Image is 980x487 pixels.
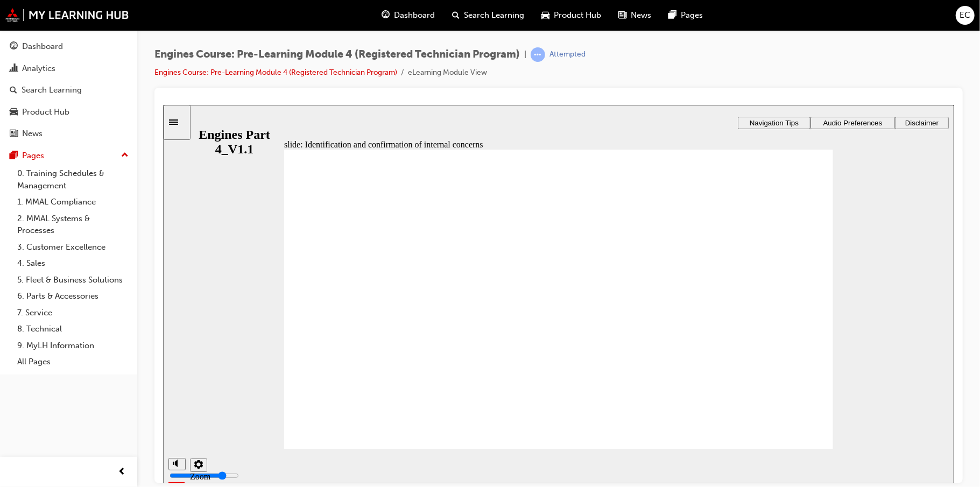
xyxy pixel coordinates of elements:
span: news-icon [619,9,627,22]
span: search-icon [10,86,17,95]
span: pages-icon [10,151,18,161]
span: search-icon [453,9,460,22]
span: up-icon [121,149,129,163]
span: Disclaimer [742,14,775,22]
a: 1. MMAL Compliance [13,194,133,210]
a: News [4,124,133,144]
a: news-iconNews [610,4,660,26]
button: Navigation Tips [575,12,647,24]
button: settings [27,354,44,367]
span: | [524,48,526,61]
a: car-iconProduct Hub [533,4,610,26]
span: Engines Course: Pre-Learning Module 4 (Registered Technician Program) [154,48,520,61]
span: Product Hub [554,9,602,22]
a: Dashboard [4,37,133,57]
span: news-icon [10,129,18,139]
label: Zoom to fit [27,367,47,396]
a: guage-iconDashboard [373,4,444,26]
span: Pages [681,9,703,22]
button: EC [956,6,975,25]
div: News [22,128,43,140]
a: Search Learning [4,80,133,100]
div: Analytics [22,62,55,75]
li: eLearning Module View [408,67,487,79]
button: Disclaimer [732,12,786,24]
a: Analytics [4,59,133,79]
span: News [631,9,652,22]
button: Pages [4,146,133,166]
div: Product Hub [22,106,69,118]
a: pages-iconPages [660,4,712,26]
span: pages-icon [669,9,677,22]
a: 9. MyLH Information [13,337,133,354]
button: volume [5,353,23,365]
a: 4. Sales [13,255,133,272]
span: EC [960,9,971,22]
a: All Pages [13,354,133,370]
span: Dashboard [394,9,435,22]
a: 3. Customer Excellence [13,239,133,256]
span: car-icon [10,108,18,117]
span: car-icon [542,9,550,22]
a: 2. MMAL Systems & Processes [13,210,133,239]
a: 5. Fleet & Business Solutions [13,272,133,288]
button: DashboardAnalyticsSearch LearningProduct HubNews [4,34,133,146]
div: Attempted [549,50,586,60]
a: search-iconSearch Learning [444,4,533,26]
span: chart-icon [10,64,18,74]
img: mmal [5,8,129,22]
div: Pages [22,150,44,162]
span: Search Learning [464,9,525,22]
div: Dashboard [22,40,63,53]
div: misc controls [5,344,43,379]
a: 7. Service [13,305,133,321]
span: Audio Preferences [660,14,720,22]
a: Product Hub [4,102,133,122]
span: Navigation Tips [587,14,636,22]
span: guage-icon [382,9,390,22]
a: 6. Parts & Accessories [13,288,133,305]
span: learningRecordVerb_ATTEMPT-icon [531,47,545,62]
div: Search Learning [22,84,82,96]
button: Audio Preferences [647,12,732,24]
a: 8. Technical [13,321,133,337]
a: Engines Course: Pre-Learning Module 4 (Registered Technician Program) [154,68,397,77]
span: prev-icon [118,465,126,479]
span: guage-icon [10,42,18,52]
a: 0. Training Schedules & Management [13,165,133,194]
input: volume [6,366,76,375]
